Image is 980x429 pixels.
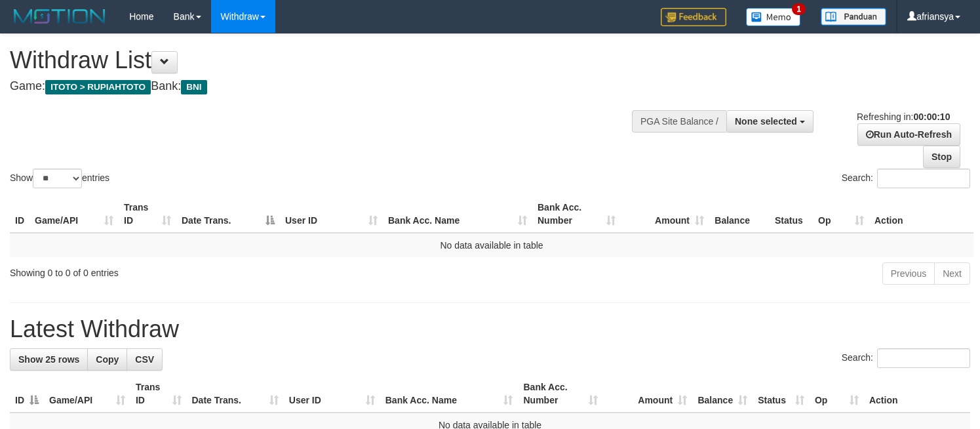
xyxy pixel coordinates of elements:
th: Op: activate to sort column ascending [810,375,864,413]
th: Status: activate to sort column ascending [753,375,810,413]
th: ID: activate to sort column descending [10,375,44,413]
a: Copy [87,348,127,371]
a: Run Auto-Refresh [857,123,960,146]
select: Showentries [33,169,82,188]
th: Bank Acc. Name: activate to sort column ascending [383,195,532,233]
th: Action [869,195,973,233]
th: Game/API: activate to sort column ascending [29,195,119,233]
a: Previous [882,262,935,285]
span: Refreshing in: [857,112,950,122]
th: ID [10,195,29,233]
label: Search: [842,348,970,368]
th: Trans ID: activate to sort column ascending [119,195,176,233]
strong: 00:00:10 [913,112,950,122]
img: Feedback.jpg [661,8,726,26]
th: Game/API: activate to sort column ascending [44,375,130,413]
th: Amount: activate to sort column ascending [621,195,709,233]
span: BNI [181,80,206,94]
th: Amount: activate to sort column ascending [603,375,692,413]
button: None selected [726,110,813,133]
a: Show 25 rows [10,348,88,371]
label: Search: [842,169,970,188]
th: User ID: activate to sort column ascending [284,375,380,413]
span: ITOTO > RUPIAHTOTO [45,80,151,94]
img: MOTION_logo.png [10,7,109,26]
th: Bank Acc. Number: activate to sort column ascending [532,195,621,233]
th: Bank Acc. Name: activate to sort column ascending [380,375,519,413]
th: Action [864,375,970,413]
th: Bank Acc. Number: activate to sort column ascending [518,375,602,413]
img: Button%20Memo.svg [746,8,801,26]
th: Op: activate to sort column ascending [813,195,869,233]
a: CSV [127,348,163,371]
th: User ID: activate to sort column ascending [280,195,383,233]
th: Balance: activate to sort column ascending [692,375,753,413]
th: Date Trans.: activate to sort column descending [176,195,280,233]
span: Copy [96,354,119,365]
div: PGA Site Balance / [632,110,726,133]
span: None selected [735,116,797,127]
input: Search: [877,169,970,188]
h1: Withdraw List [10,47,640,73]
h1: Latest Withdraw [10,316,970,342]
span: CSV [135,354,154,365]
th: Trans ID: activate to sort column ascending [130,375,187,413]
span: 1 [792,3,806,15]
th: Date Trans.: activate to sort column ascending [187,375,284,413]
img: panduan.png [821,8,886,26]
div: Showing 0 to 0 of 0 entries [10,261,399,279]
a: Next [934,262,970,285]
input: Search: [877,348,970,368]
a: Stop [923,146,960,168]
label: Show entries [10,169,109,188]
h4: Game: Bank: [10,80,640,93]
th: Status [770,195,813,233]
th: Balance [709,195,770,233]
td: No data available in table [10,233,973,257]
span: Show 25 rows [18,354,79,365]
